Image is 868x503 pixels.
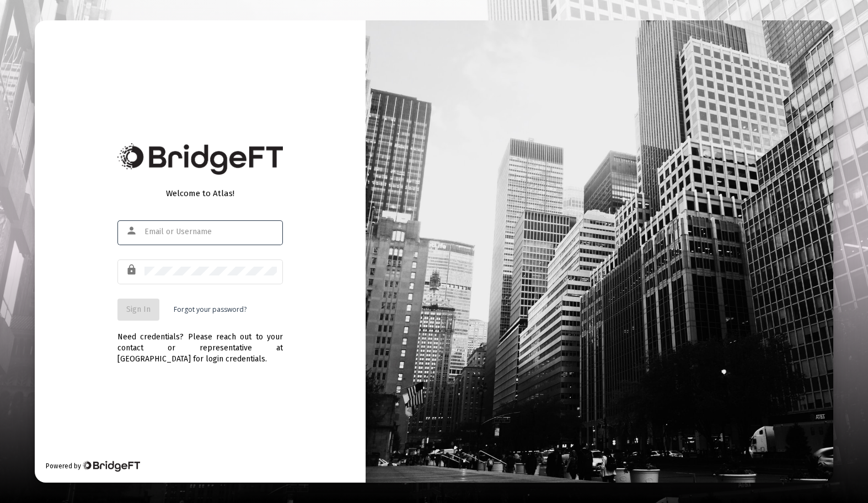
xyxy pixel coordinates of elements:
[126,224,139,237] mat-icon: person
[126,305,151,314] span: Sign In
[174,304,247,315] a: Forgot your password?
[117,321,283,365] div: Need credentials? Please reach out to your contact or representative at [GEOGRAPHIC_DATA] for log...
[117,143,283,175] img: Bridge Financial Technology Logo
[82,461,140,472] img: Bridge Financial Technology Logo
[126,263,139,277] mat-icon: lock
[46,461,140,472] div: Powered by
[117,188,283,199] div: Welcome to Atlas!
[117,299,159,321] button: Sign In
[144,228,277,236] input: Email or Username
